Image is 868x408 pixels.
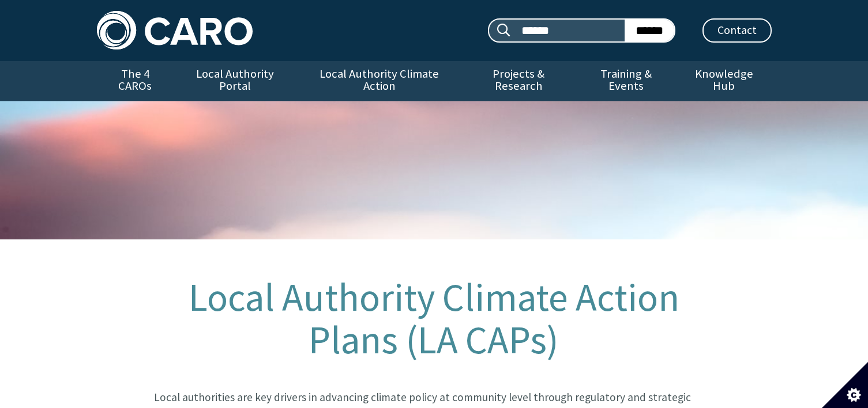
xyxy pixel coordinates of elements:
button: Set cookie preferences [822,362,868,408]
img: Caro logo [97,11,253,49]
h1: Local Authority Climate Action Plans (LA CAPs) [154,276,713,361]
a: Training & Events [576,61,677,101]
a: Knowledge Hub [677,61,771,101]
a: Local Authority Portal [174,61,297,101]
a: Projects & Research [461,61,576,101]
a: Contact [702,18,772,43]
a: Local Authority Climate Action [297,61,461,101]
a: The 4 CAROs [97,61,174,101]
